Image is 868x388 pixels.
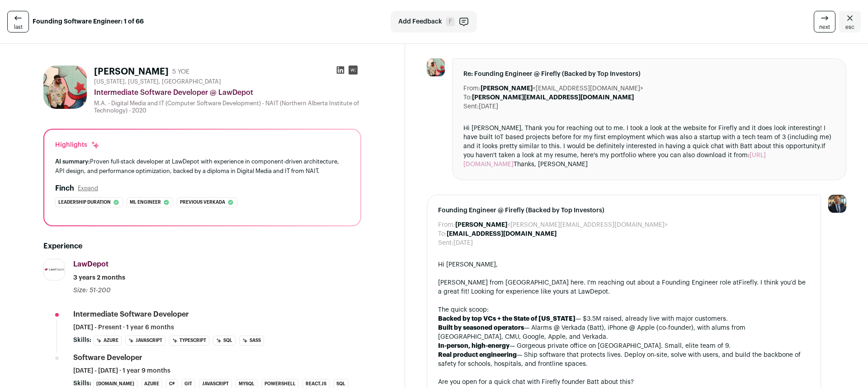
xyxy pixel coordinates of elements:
[93,336,122,346] li: Azure
[438,278,810,296] div: [PERSON_NAME] from [GEOGRAPHIC_DATA] here. I'm reaching out about a Founding Engineer role at . I...
[438,314,810,323] li: — $3.5M raised, already live with major customers.
[43,65,87,109] img: a03e75dac6ae9cf0013a7b4768708ae45679ebcf465b672b1cd8af1cc53b4d32.jpg
[839,11,861,33] a: Close
[438,325,524,331] strong: Built by seasoned operators
[438,229,447,238] dt: To:
[169,336,209,346] li: TypeScript
[438,341,810,351] li: — Gorgeous private office on [GEOGRAPHIC_DATA]. Small, elite team of 9.
[845,23,854,31] span: esc
[94,78,221,85] span: [US_STATE], [US_STATE], [GEOGRAPHIC_DATA]
[438,351,810,369] li: — Ship software that protects lives. Deploy on-site, solve with users, and build the backbone of ...
[463,93,472,102] dt: To:
[73,273,125,282] span: 3 years 2 months
[94,65,169,78] h1: [PERSON_NAME]
[427,58,445,76] img: a03e75dac6ae9cf0013a7b4768708ae45679ebcf465b672b1cd8af1cc53b4d32.jpg
[78,185,98,192] button: Expand
[73,323,174,332] span: [DATE] - Present · 1 year 6 months
[73,366,170,375] span: [DATE] - [DATE] · 1 year 9 months
[94,100,361,114] div: M.A. - Digital Media and IT (Computer Software Development) - NAIT (Northern Alberta Institute of...
[43,241,361,252] h2: Experience
[130,198,161,207] span: Ml engineer
[463,102,479,111] dt: Sent:
[55,140,100,150] div: Highlights
[463,124,835,169] div: Hi [PERSON_NAME], Thank you for reaching out to me. I took a look at the website for Firefly and ...
[180,198,225,207] span: Previous verkada
[213,336,236,346] li: SQL
[828,195,846,213] img: 18202275-medium_jpg
[438,260,810,269] div: Hi [PERSON_NAME],
[172,67,189,76] div: 5 YOE
[94,87,361,98] div: Intermediate Software Developer @ LawDepot
[455,220,668,229] dd: <[PERSON_NAME][EMAIL_ADDRESS][DOMAIN_NAME]>
[463,70,835,79] span: Re: Founding Engineer @ Firefly (Backed by Top Investors)
[55,159,90,164] span: AI summary:
[472,94,634,101] b: [PERSON_NAME][EMAIL_ADDRESS][DOMAIN_NAME]
[453,238,473,248] dd: [DATE]
[481,85,533,92] b: [PERSON_NAME]
[446,17,455,26] span: F
[481,84,643,93] dd: <[EMAIL_ADDRESS][DOMAIN_NAME]>
[438,352,517,358] strong: Real product engineering
[398,17,442,26] span: Add Feedback
[73,309,189,319] div: Intermediate Software Developer
[447,231,557,237] b: [EMAIL_ADDRESS][DOMAIN_NAME]
[438,316,576,322] strong: Backed by top VCs + the State of [US_STATE]
[438,323,810,341] li: — Alarms @ Verkada (Batt), iPhone @ Apple (co-founder), with alums from [GEOGRAPHIC_DATA], CMU, G...
[438,305,810,314] div: The quick scoop:
[73,261,108,268] span: LawDepot
[438,220,455,229] dt: From:
[463,84,481,93] dt: From:
[44,268,65,271] img: 68aaf972544437f07578be3f9d2ef7a62f55304b8161875a3be152b444d48441.png
[438,343,509,349] strong: In-person, high-energy
[438,238,453,248] dt: Sent:
[438,378,810,387] div: Are you open for a quick chat with Firefly founder Batt about this?
[58,198,111,207] span: Leadership duration
[455,222,507,228] b: [PERSON_NAME]
[7,11,29,33] a: last
[479,102,498,111] dd: [DATE]
[33,17,144,26] strong: Founding Software Engineer: 1 of 66
[55,183,74,194] h2: Finch
[814,11,835,33] a: next
[391,11,477,33] button: Add Feedback F
[14,23,23,31] span: last
[239,336,264,346] li: Sass
[438,206,810,215] span: Founding Engineer @ Firefly (Backed by Top Investors)
[73,353,142,363] div: Software Developer
[125,336,165,346] li: JavaScript
[819,23,830,31] span: next
[73,287,111,294] span: Size: 51-200
[73,379,91,388] span: Skills:
[73,336,91,345] span: Skills:
[55,157,349,176] div: Proven full-stack developer at LawDepot with experience in component-driven architecture, API des...
[739,280,757,286] a: Firefly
